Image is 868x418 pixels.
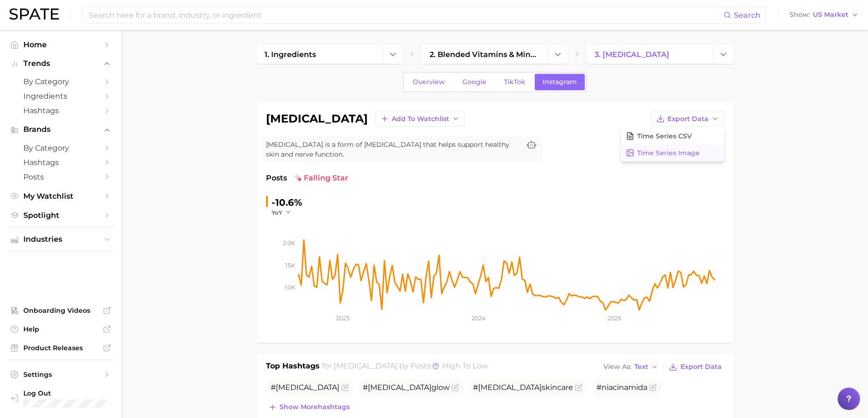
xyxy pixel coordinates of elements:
tspan: 1.5k [285,262,295,269]
span: Search [734,11,760,20]
img: SPATE [9,8,59,20]
button: Flag as miscategorized or irrelevant [341,384,349,391]
button: Flag as miscategorized or irrelevant [575,384,582,391]
span: # glow [363,383,450,392]
a: Onboarding Videos [7,303,114,317]
a: by Category [7,141,114,155]
a: Spotlight [7,208,114,223]
span: Export Data [667,115,709,123]
a: Instagram [535,74,585,90]
button: Show morehashtags [266,401,352,414]
tspan: 2024 [471,315,485,322]
button: Trends [7,57,114,71]
a: by Category [7,74,114,89]
span: YoY [272,209,282,216]
button: ShowUS Market [787,9,861,21]
a: 1. ingredients [257,45,383,64]
a: My Watchlist [7,189,114,203]
span: Text [634,364,648,369]
span: Spotlight [23,211,98,220]
a: Posts [7,170,114,184]
span: TikTok [504,78,525,86]
button: View AsText [601,361,661,373]
input: Search here for a brand, industry, or ingredient [88,7,724,23]
span: Onboarding Videos [23,306,98,315]
span: Trends [23,59,98,68]
button: Change Category [548,45,568,64]
span: Posts [266,173,287,184]
span: Brands [23,125,98,134]
a: Home [7,37,114,52]
a: TikTok [496,74,533,90]
a: Ingredients [7,89,114,103]
span: [MEDICAL_DATA] [276,383,339,392]
tspan: 2025 [607,315,621,322]
h1: [MEDICAL_DATA] [266,113,368,124]
span: Posts [23,173,98,181]
span: My Watchlist [23,192,98,201]
span: [MEDICAL_DATA] [368,383,431,392]
span: Home [23,40,98,49]
span: Time Series CSV [637,132,692,140]
a: Settings [7,368,114,382]
span: Show more hashtags [280,403,350,411]
span: [MEDICAL_DATA] [478,383,542,392]
a: Overview [405,74,453,90]
span: 2. blended vitamins & minerals [430,50,540,59]
span: # [271,383,339,392]
button: Industries [7,232,114,246]
span: Google [462,78,487,86]
span: US Market [813,12,848,17]
a: 2. blended vitamins & minerals [422,45,548,64]
span: [MEDICAL_DATA] is a form of [MEDICAL_DATA] that helps support healthy skin and nerve function. [266,140,520,159]
span: Help [23,325,98,333]
img: falling star [294,174,302,182]
a: 3. [MEDICAL_DATA] [587,45,713,64]
a: Hashtags [7,155,114,170]
span: Hashtags [23,158,98,167]
button: Change Category [713,45,733,64]
span: #niacinamida [596,383,647,392]
a: Log out. Currently logged in with e-mail bweibel@maybelline.com. [7,386,114,411]
tspan: 2.0k [283,239,295,246]
span: 3. [MEDICAL_DATA] [595,50,669,59]
span: Export Data [681,363,722,371]
button: Change Category [383,45,403,64]
a: Help [7,322,114,336]
h2: for by Posts [322,360,488,374]
span: by Category [23,144,98,152]
span: Time Series Image [637,149,700,157]
a: Hashtags [7,103,114,118]
button: Flag as miscategorized or irrelevant [452,384,459,391]
button: YoY [272,209,292,216]
span: View As [603,364,631,369]
span: Settings [23,370,98,379]
span: # skincare [473,383,573,392]
tspan: 1.0k [285,284,295,291]
button: Add to Watchlist [375,111,465,127]
span: Industries [23,235,98,244]
span: Overview [413,78,445,86]
span: 1. ingredients [265,50,316,59]
button: Flag as miscategorized or irrelevant [649,384,657,391]
button: Export Data [667,360,724,374]
span: falling star [294,173,348,184]
div: Export Data [621,128,724,161]
span: Show [789,12,810,17]
span: Log Out [23,389,108,397]
button: Export Data [651,111,724,127]
tspan: 2023 [336,315,350,322]
span: high to low [442,361,488,370]
span: Ingredients [23,92,98,101]
div: -10.6% [272,195,302,210]
h1: Top Hashtags [266,360,320,374]
button: Brands [7,123,114,137]
span: Product Releases [23,344,98,352]
a: Product Releases [7,341,114,355]
a: Google [454,74,495,90]
span: Add to Watchlist [392,115,449,123]
span: Instagram [543,78,577,86]
span: by Category [23,77,98,86]
span: [MEDICAL_DATA] [334,361,397,370]
span: Hashtags [23,106,98,115]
